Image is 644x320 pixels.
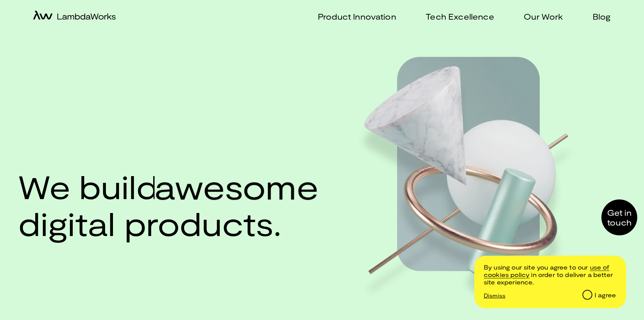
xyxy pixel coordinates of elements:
[154,167,318,206] span: awesome
[357,44,586,301] img: Hero image web
[585,12,611,21] a: Blog
[484,292,505,299] p: Dismiss
[484,263,610,278] a: /cookie-and-privacy-policy
[524,12,563,21] p: Our Work
[426,12,494,21] p: Tech Excellence
[418,12,494,21] a: Tech Excellence
[318,12,396,21] p: Product Innovation
[516,12,563,21] a: Our Work
[484,264,616,286] p: By using our site you agree to our in order to deliver a better site experience.
[33,10,116,22] a: home-icon
[18,168,314,241] h1: We build digital products.
[595,292,616,299] div: I agree
[593,12,611,21] p: Blog
[310,12,396,21] a: Product Innovation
